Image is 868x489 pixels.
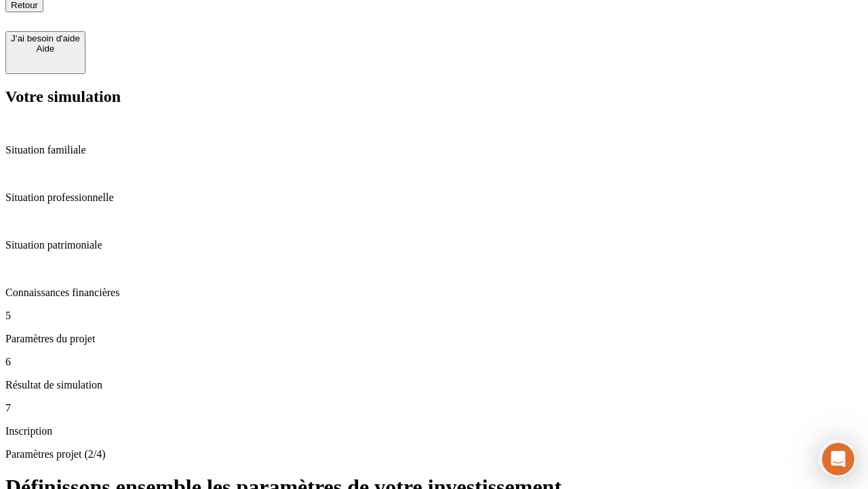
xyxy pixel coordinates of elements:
[5,448,863,460] p: Paramètres projet (2/4)
[5,333,863,345] p: Paramètres du projet
[11,33,80,43] div: J’ai besoin d'aide
[5,356,863,368] p: 6
[5,425,863,437] p: Inscription
[5,379,863,391] p: Résultat de simulation
[11,43,80,54] div: Aide
[5,310,863,322] p: 5
[5,402,863,414] p: 7
[5,239,863,251] p: Situation patrimoniale
[822,443,854,475] iframe: Intercom live chat
[5,31,85,74] button: J’ai besoin d'aideAide
[818,439,856,477] iframe: Intercom live chat discovery launcher
[5,192,863,204] p: Situation professionnelle
[5,144,863,156] p: Situation familiale
[5,287,863,299] p: Connaissances financières
[5,88,863,106] h2: Votre simulation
